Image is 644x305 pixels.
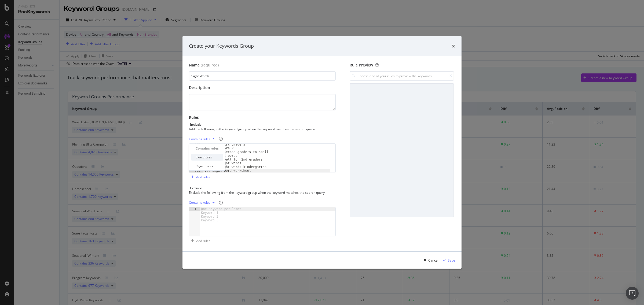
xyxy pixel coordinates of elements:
[189,127,335,131] div: Add the following to the keyword group when the keyword matches the search query
[189,201,210,204] div: Contains rules
[189,115,336,120] div: Rules
[196,175,210,179] div: Add rules
[189,62,200,68] div: Name
[626,287,639,300] div: Open Intercom Messenger
[196,155,212,159] div: Exact rules
[189,173,210,181] button: Add rules
[189,43,254,50] div: Create your Keywords Group
[428,258,438,263] div: Cancel
[189,71,336,81] input: Enter a name
[196,239,210,243] div: Add rules
[189,207,200,211] div: 1
[196,146,219,151] div: Contains rules
[196,164,213,169] div: Regex rules
[182,36,462,269] div: modal
[189,169,203,173] div: 449
[452,43,455,50] div: times
[189,198,217,207] button: Contains rules
[189,85,336,90] div: Description
[189,190,335,195] div: Exclude the following from the keyword group when the keyword matches the search query
[441,256,455,265] button: Save
[190,186,202,190] div: Exclude
[200,207,245,222] div: One Keyword per line: Keyword 1 Keyword 2 Keyword 3
[350,71,454,81] input: Choose one of your rules to preview the keywords
[350,62,454,68] div: Rule Preview
[190,122,202,127] div: Include
[448,258,455,263] div: Save
[201,62,219,68] span: (required)
[189,137,210,141] div: Contains rules
[189,236,210,245] button: Add rules
[422,256,438,265] button: Cancel
[189,135,217,143] button: Contains rules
